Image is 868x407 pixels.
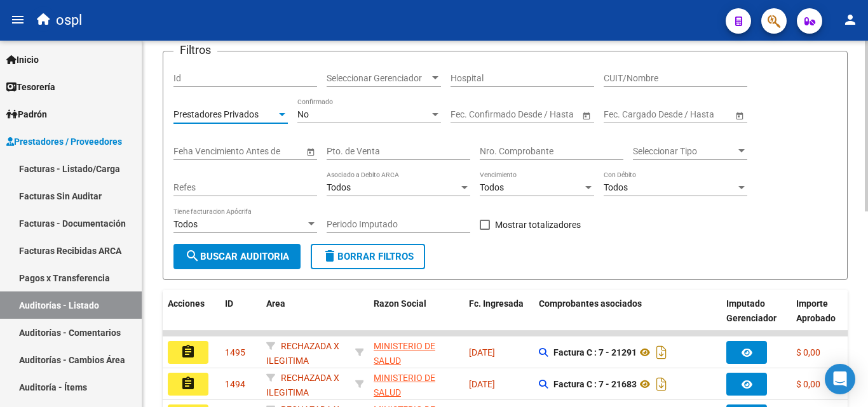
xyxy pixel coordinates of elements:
input: Fecha fin [661,109,723,120]
span: Todos [327,182,351,192]
button: Buscar Auditoria [173,244,301,269]
span: No [297,109,309,119]
datatable-header-cell: Razon Social [369,290,464,346]
input: Fecha fin [508,109,570,120]
i: Descargar documento [653,374,670,394]
button: Borrar Filtros [311,244,425,269]
span: Todos [604,182,628,192]
datatable-header-cell: ID [220,290,261,346]
span: Mostrar totalizadores [495,217,581,232]
span: 1495 [225,347,245,357]
input: Fecha inicio [604,109,650,120]
span: Seleccionar Gerenciador [327,73,430,84]
span: Inicio [6,53,39,67]
span: Tesorería [6,80,55,94]
div: Open Intercom Messenger [825,364,855,394]
mat-icon: delete [322,248,337,264]
mat-icon: assignment [180,376,196,391]
datatable-header-cell: Area [261,290,350,346]
mat-icon: assignment [180,344,196,359]
span: Borrar Filtros [322,251,414,262]
span: Seleccionar Tipo [633,146,736,157]
span: RECHAZADA X ILEGITIMA [266,341,339,366]
span: ospl [56,6,82,34]
button: Open calendar [304,145,317,158]
span: Area [266,298,285,309]
span: [DATE] [469,347,495,357]
span: RECHAZADA X ILEGITIMA [266,373,339,397]
datatable-header-cell: Fc. Ingresada [464,290,534,346]
strong: Factura C : 7 - 21291 [553,347,637,357]
span: $ 0,00 [796,347,820,357]
span: Razon Social [374,298,426,309]
span: Todos [480,182,504,192]
span: Fc. Ingresada [469,298,524,309]
span: Imputado Gerenciador [726,298,776,323]
span: 1494 [225,379,245,389]
button: Open calendar [733,109,746,122]
button: Open calendar [580,109,593,122]
span: MINISTERIO DE SALUD [374,373,435,397]
span: ID [225,298,233,309]
datatable-header-cell: Importe Aprobado [791,290,861,346]
h3: Filtros [173,41,217,59]
div: - 30999257182 [374,371,459,397]
mat-icon: search [185,248,200,264]
strong: Factura C : 7 - 21683 [553,379,637,389]
datatable-header-cell: Imputado Gerenciador [721,290,791,346]
span: Buscar Auditoria [185,251,289,262]
mat-icon: person [843,12,858,27]
span: Acciones [168,298,205,309]
input: Fecha inicio [451,109,497,120]
span: MINISTERIO DE SALUD [374,341,435,366]
span: Todos [173,219,198,229]
datatable-header-cell: Comprobantes asociados [534,290,721,346]
i: Descargar documento [653,342,670,363]
div: - 30999257182 [374,339,459,366]
span: [DATE] [469,379,495,389]
span: Prestadores / Proveedores [6,135,122,149]
mat-icon: menu [10,12,25,27]
span: Padrón [6,107,47,121]
span: Importe Aprobado [796,298,836,323]
span: $ 0,00 [796,379,820,389]
span: Comprobantes asociados [539,298,642,309]
span: Prestadores Privados [173,109,259,119]
datatable-header-cell: Acciones [163,290,220,346]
